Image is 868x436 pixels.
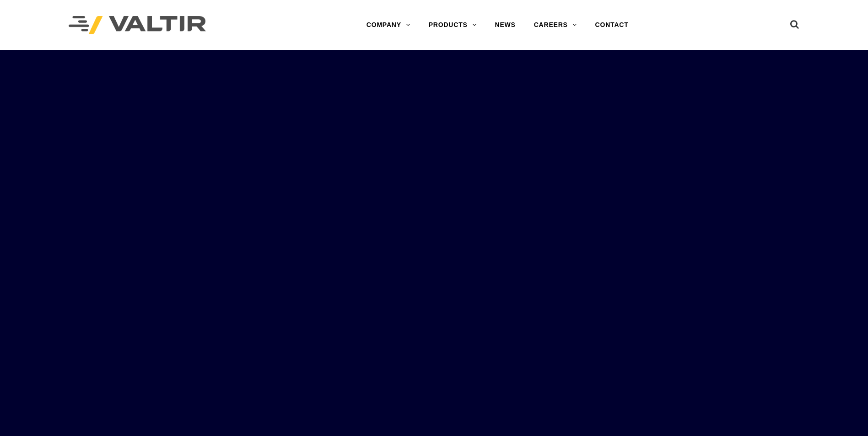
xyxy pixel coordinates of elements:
[420,16,486,34] a: PRODUCTS
[525,16,586,34] a: CAREERS
[357,16,420,34] a: COMPANY
[586,16,638,34] a: CONTACT
[69,16,206,35] img: Valtir
[486,16,525,34] a: NEWS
